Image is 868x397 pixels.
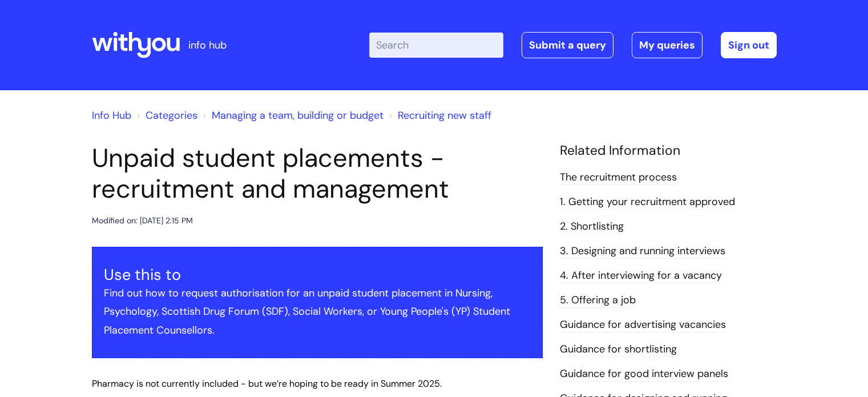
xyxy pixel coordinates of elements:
[134,106,197,125] li: Solution home
[92,109,131,122] a: Info Hub
[560,342,677,357] a: Guidance for shortlisting
[560,268,722,283] a: 4. After interviewing for a vacancy
[188,36,227,54] p: info hub
[632,32,703,58] a: My queries
[92,143,543,204] h1: Unpaid student placements - recruitment and management
[560,318,726,332] a: Guidance for advertising vacancies
[560,244,725,259] a: 3. Designing and running interviews
[721,32,777,58] a: Sign out
[369,32,777,58] div: | -
[92,378,442,390] span: Pharmacy is not currently included - but we’re hoping to be ready in Summer 2025.
[560,219,624,234] a: 2. Shortlisting
[560,293,636,308] a: 5. Offering a job
[104,284,531,339] p: Find out how to request authorisation for an unpaid student placement in Nursing, Psychology, Sco...
[560,367,728,382] a: Guidance for good interview panels
[560,143,777,159] h4: Related Information
[369,33,503,58] input: Search
[146,109,197,122] a: Categories
[386,106,491,125] li: Recruiting new staff
[560,195,735,210] a: 1. Getting your recruitment approved
[560,170,677,185] a: The recruitment process
[92,214,193,228] div: Modified on: [DATE] 2:15 PM
[212,109,383,122] a: Managing a team, building or budget
[104,266,531,284] h3: Use this to
[522,32,613,58] a: Submit a query
[398,109,491,122] a: Recruiting new staff
[200,106,383,125] li: Managing a team, building or budget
